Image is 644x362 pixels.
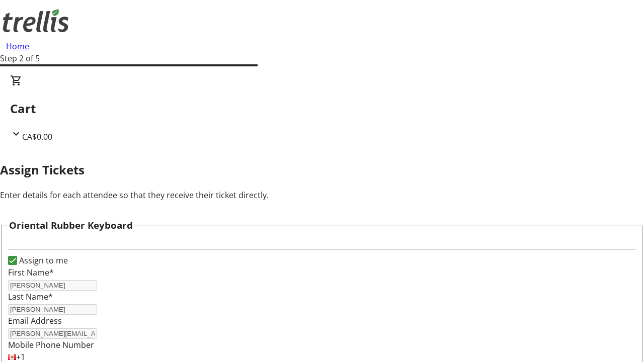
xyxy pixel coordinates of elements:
label: Assign to me [17,254,68,266]
label: Email Address [8,315,62,326]
label: Last Name* [8,291,53,302]
label: Mobile Phone Number [8,339,94,350]
h3: Oriental Rubber Keyboard [9,218,133,232]
h2: Cart [10,100,634,118]
div: CartCA$0.00 [10,74,634,143]
label: First Name* [8,267,54,278]
span: CA$0.00 [22,131,52,142]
